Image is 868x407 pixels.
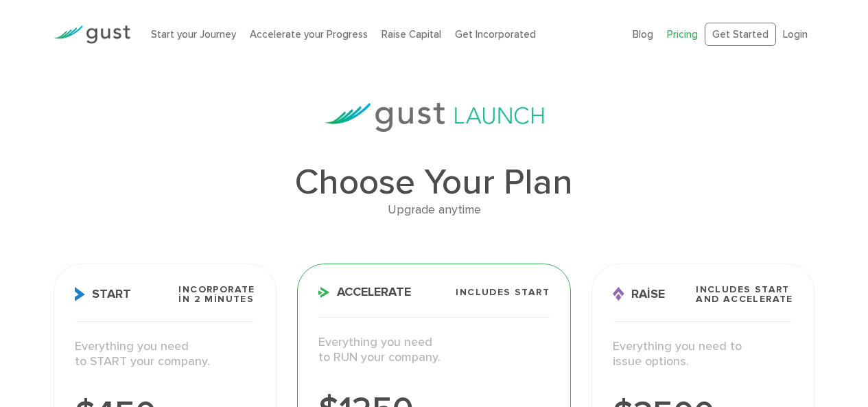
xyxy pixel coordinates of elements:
[151,28,236,40] a: Start your Journey
[75,339,255,370] p: Everything you need to START your company.
[382,28,441,40] a: Raise Capital
[455,28,536,40] a: Get Incorporated
[705,23,776,47] a: Get Started
[54,25,130,44] img: Gust Logo
[667,28,698,40] a: Pricing
[75,287,85,301] img: Başlat Simgesi X2
[696,285,793,304] span: Includes START and ACCELERATE
[325,103,544,132] img: gust-launch-logos.svg
[178,285,255,304] span: Incorporate in 2 Minutes
[783,28,808,40] a: Login
[456,288,550,297] span: Includes START
[613,287,624,301] img: Yükseltme Simgesi
[54,165,814,200] h1: Choose Your Plan
[318,335,550,366] p: Everything you need to RUN your company.
[613,339,793,370] p: Everything you need to issue options.
[250,28,368,40] a: Accelerate your Progress
[75,287,131,301] span: Start
[633,28,653,40] a: Blog
[318,286,411,299] span: Accelerate
[318,287,330,298] img: Hızlandırma Simgesi
[54,200,814,220] div: Upgrade anytime
[613,287,665,301] span: Raise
